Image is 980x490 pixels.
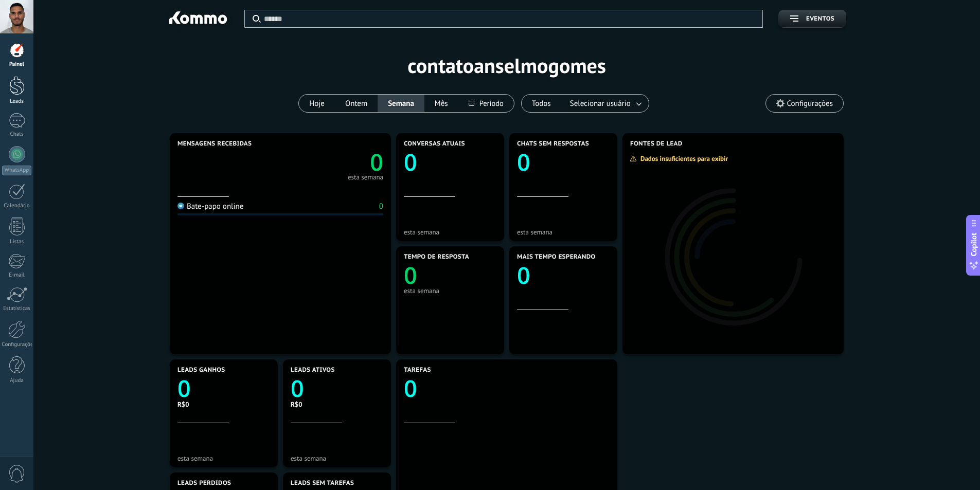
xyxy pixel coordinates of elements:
[404,373,417,404] text: 0
[458,95,514,112] button: Período
[177,373,191,404] text: 0
[2,203,32,209] div: Calendário
[806,15,834,23] span: Eventos
[299,95,335,112] button: Hoje
[291,480,354,487] span: Leads sem tarefas
[404,147,417,178] text: 0
[2,377,32,384] div: Ajuda
[517,147,530,178] text: 0
[561,95,649,112] button: Selecionar usuário
[335,95,378,112] button: Ontem
[404,367,431,374] span: Tarefas
[177,203,184,209] img: Bate-papo online
[378,95,424,112] button: Semana
[177,367,225,374] span: Leads ganhos
[370,147,383,178] text: 0
[379,202,383,211] div: 0
[291,373,383,404] a: 0
[177,400,270,409] div: R$0
[787,99,833,108] span: Configurações
[2,98,32,105] div: Leads
[404,287,496,295] div: esta semana
[2,341,32,348] div: Configurações
[404,253,469,261] span: Tempo de resposta
[778,10,846,28] button: Eventos
[517,228,610,236] div: esta semana
[348,175,383,180] div: esta semana
[2,305,32,312] div: Estatísticas
[177,140,252,148] span: Mensagens recebidas
[404,228,496,236] div: esta semana
[568,97,633,111] span: Selecionar usuário
[2,61,32,68] div: Painel
[424,95,458,112] button: Mês
[404,140,465,148] span: Conversas atuais
[291,455,383,462] div: esta semana
[2,166,31,175] div: WhatsApp
[630,154,735,163] div: Dados insuficientes para exibir
[630,140,683,148] span: Fontes de lead
[517,260,530,291] text: 0
[517,140,589,148] span: Chats sem respostas
[404,260,417,291] text: 0
[2,239,32,245] div: Listas
[291,373,304,404] text: 0
[2,131,32,138] div: Chats
[522,95,561,112] button: Todos
[969,232,979,256] span: Copilot
[2,272,32,279] div: E-mail
[404,373,610,404] a: 0
[177,202,243,211] div: Bate-papo online
[291,400,383,409] div: R$0
[291,367,335,374] span: Leads ativos
[177,373,270,404] a: 0
[517,253,596,261] span: Mais tempo esperando
[177,455,270,462] div: esta semana
[177,480,231,487] span: Leads perdidos
[280,147,383,178] a: 0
